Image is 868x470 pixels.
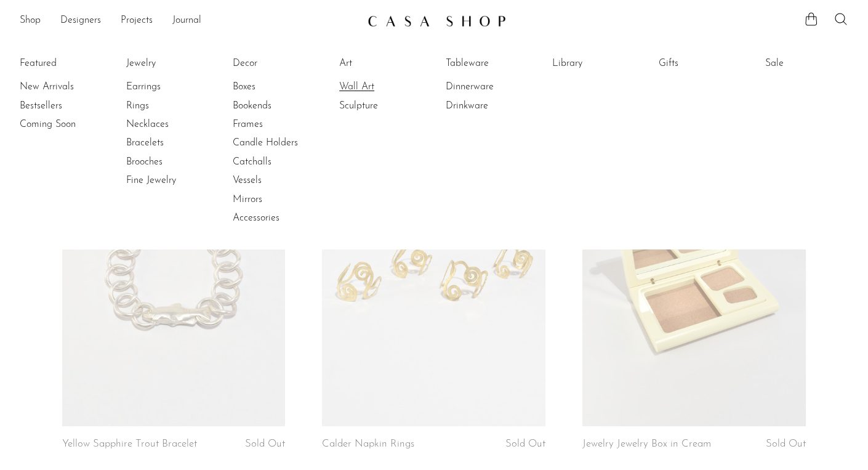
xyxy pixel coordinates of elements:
[20,13,41,29] a: Shop
[233,57,325,70] a: Decor
[233,118,325,131] a: Frames
[233,80,325,94] a: Boxes
[20,80,112,94] a: New Arrivals
[126,136,219,150] a: Bracelets
[446,57,538,70] a: Tableware
[339,57,432,70] a: Art
[233,54,325,228] ul: Decor
[121,13,153,29] a: Projects
[233,211,325,225] a: Accessories
[126,118,219,131] a: Necklaces
[126,54,219,190] ul: Jewelry
[60,13,101,29] a: Designers
[20,10,358,31] nav: Desktop navigation
[172,13,201,29] a: Journal
[552,57,645,70] a: Library
[20,78,112,134] ul: Featured
[505,439,545,449] span: Sold Out
[126,174,219,187] a: Fine Jewelry
[765,54,858,78] ul: Sale
[339,54,432,115] ul: Art
[233,174,325,187] a: Vessels
[582,439,711,450] a: Jewelry Jewelry Box in Cream
[766,439,806,449] span: Sold Out
[233,193,325,206] a: Mirrors
[446,99,538,113] a: Drinkware
[126,57,219,70] a: Jewelry
[446,54,538,115] ul: Tableware
[20,118,112,131] a: Coming Soon
[765,57,858,70] a: Sale
[659,57,751,70] a: Gifts
[339,80,432,94] a: Wall Art
[233,99,325,113] a: Bookends
[126,80,219,94] a: Earrings
[552,54,645,78] ul: Library
[62,439,197,450] a: Yellow Sapphire Trout Bracelet
[446,80,538,94] a: Dinnerware
[233,136,325,150] a: Candle Holders
[233,155,325,169] a: Catchalls
[126,155,219,169] a: Brooches
[20,10,358,31] ul: NEW HEADER MENU
[245,439,285,449] span: Sold Out
[126,99,219,113] a: Rings
[20,99,112,113] a: Bestsellers
[339,99,432,113] a: Sculpture
[659,54,751,78] ul: Gifts
[322,439,414,450] a: Calder Napkin Rings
